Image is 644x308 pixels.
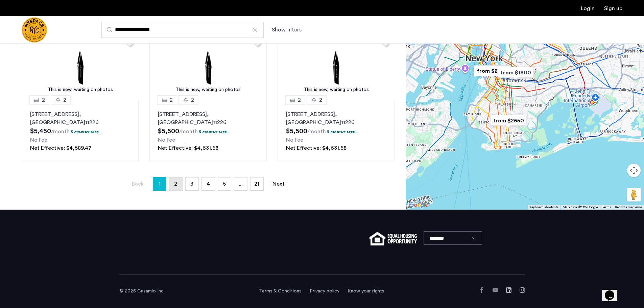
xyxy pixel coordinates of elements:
a: 22[STREET_ADDRESS], [GEOGRAPHIC_DATA]112263 months free...No FeeNet Effective: $4,631.58 [278,100,395,161]
span: ... [239,181,243,187]
sub: /month [51,129,70,134]
span: 2 [42,96,45,104]
a: Facebook [479,287,484,293]
span: No Fee [286,137,303,143]
p: [STREET_ADDRESS] 11226 [286,110,386,126]
span: 2 [63,96,66,104]
a: Report a map error [615,205,642,210]
a: This is new, waiting on photos [22,32,139,100]
span: 21 [254,181,259,187]
p: 3 months free... [71,129,102,135]
span: 2 [319,96,322,104]
button: Show or hide filters [272,26,302,34]
img: equal-housing.png [369,232,416,245]
img: logo [22,17,47,43]
select: Language select [424,231,482,245]
span: 4 [207,181,210,187]
button: Drag Pegman onto the map to open Street View [627,188,641,202]
a: This is new, waiting on photos [149,32,267,100]
span: 5 [223,181,226,187]
span: $5,450 [30,128,51,135]
a: 22[STREET_ADDRESS], [GEOGRAPHIC_DATA]112263 months free...No FeeNet Effective: $4,631.58 [149,100,266,161]
div: This is new, waiting on photos [281,86,391,93]
span: Map data ©2025 Google [563,206,598,209]
a: Instagram [520,287,525,293]
span: $5,500 [286,128,307,135]
a: LinkedIn [506,287,511,293]
div: from $2950 [471,63,513,78]
a: Terms and conditions [259,288,302,294]
button: Map camera controls [627,164,641,177]
img: 2.gif [149,32,267,100]
span: Back [132,181,144,187]
span: 2 [191,96,194,104]
a: Terms (opens in new tab) [602,205,611,210]
span: Net Effective: $4,631.58 [286,145,347,151]
p: 3 months free... [327,129,358,135]
a: Next [272,177,285,190]
span: 2 [298,96,301,104]
span: No Fee [158,137,175,143]
span: 3 [190,181,193,187]
a: Open this area in Google Maps (opens a new window) [407,201,430,210]
a: This is new, waiting on photos [278,32,395,100]
p: [STREET_ADDRESS] 11226 [158,110,258,126]
a: YouTube [493,287,498,293]
nav: Pagination [22,177,395,191]
img: Google [407,201,430,210]
sub: /month [307,129,326,134]
div: from $2650 [487,113,529,128]
span: 2 [170,96,173,104]
input: Apartment Search [101,22,264,38]
img: 2.gif [278,32,395,100]
div: This is new, waiting on photos [25,86,136,93]
p: 3 months free... [199,129,230,135]
a: 22[STREET_ADDRESS], [GEOGRAPHIC_DATA]112263 months free...No FeeNet Effective: $4,589.47 [22,100,139,161]
div: This is new, waiting on photos [153,86,263,93]
span: Net Effective: $4,631.58 [158,145,218,151]
a: Cazamio Logo [22,17,47,43]
button: Keyboard shortcuts [529,205,558,210]
a: Know your rights [348,288,384,294]
a: Login [581,6,595,11]
sub: /month [179,129,198,134]
span: 2 [174,181,177,187]
span: 1 [159,179,161,189]
span: Net Effective: $4,589.47 [30,145,92,151]
a: Privacy policy [310,288,339,294]
div: from $1800 [495,65,536,80]
iframe: chat widget [602,281,624,301]
img: 2.gif [22,32,139,100]
span: © 2025 Cazamio Inc. [119,289,165,293]
span: $5,500 [158,128,179,135]
span: No Fee [30,137,47,143]
a: Registration [604,6,622,11]
p: [STREET_ADDRESS] 11226 [30,110,130,126]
